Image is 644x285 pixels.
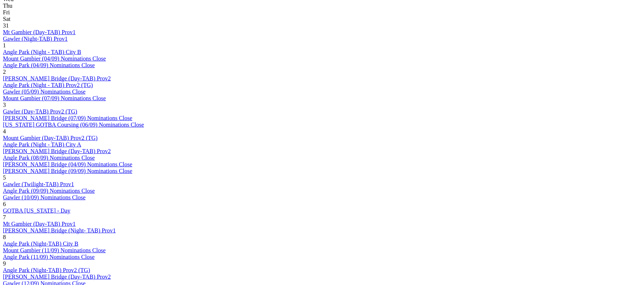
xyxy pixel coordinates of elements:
span: 9 [3,260,6,267]
a: GOTBA [US_STATE] - Day [3,208,70,214]
span: 4 [3,128,6,134]
a: [PERSON_NAME] Bridge (07/09) Nominations Close [3,115,132,121]
a: Mt Gambier (Day-TAB) Prov1 [3,221,76,227]
a: Mt Gambier (Day-TAB) Prov1 [3,29,76,35]
a: Mount Gambier (11/09) Nominations Close [3,247,106,253]
a: Angle Park (Night - TAB) City B [3,49,81,55]
a: [PERSON_NAME] Bridge (Day-TAB) Prov2 [3,75,111,82]
a: Gawler (Day-TAB) Prov2 (TG) [3,108,77,115]
a: Gawler (Night-TAB) Prov1 [3,36,67,42]
span: 31 [3,22,9,29]
span: 1 [3,42,6,48]
a: [PERSON_NAME] Bridge (Night- TAB) Prov1 [3,227,116,234]
span: 2 [3,69,6,75]
a: Angle Park (Night-TAB) City B [3,241,78,247]
a: Angle Park (Night-TAB) Prov2 (TG) [3,267,90,273]
a: Mount Gambier (07/09) Nominations Close [3,95,106,101]
span: 7 [3,214,6,220]
a: [PERSON_NAME] Bridge (Day-TAB) Prov2 [3,148,111,154]
div: Sat [3,16,641,22]
a: [PERSON_NAME] Bridge (04/09) Nominations Close [3,161,132,167]
a: Mount Gambier (04/09) Nominations Close [3,55,106,62]
a: Angle Park (11/09) Nominations Close [3,254,95,260]
span: 6 [3,201,6,207]
span: 3 [3,102,6,108]
a: Gawler (10/09) Nominations Close [3,194,85,201]
a: [US_STATE] GOTBA Coursing (06/09) Nominations Close [3,122,144,128]
div: Thu [3,3,641,9]
a: Angle Park (04/09) Nominations Close [3,62,95,68]
a: Angle Park (Night - TAB) City A [3,141,81,148]
a: [PERSON_NAME] Bridge (09/09) Nominations Close [3,168,132,174]
a: [PERSON_NAME] Bridge (Day-TAB) Prov2 [3,274,111,280]
a: Gawler (Twilight-TAB) Prov1 [3,181,74,187]
a: Mount Gambier (Day-TAB) Prov2 (TG) [3,135,97,141]
a: Angle Park (09/09) Nominations Close [3,188,95,194]
a: Angle Park (08/09) Nominations Close [3,155,95,161]
a: Gawler (05/09) Nominations Close [3,89,85,95]
span: 8 [3,234,6,240]
span: 5 [3,174,6,181]
div: Fri [3,9,641,16]
a: Angle Park (Night - TAB) Prov2 (TG) [3,82,93,88]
